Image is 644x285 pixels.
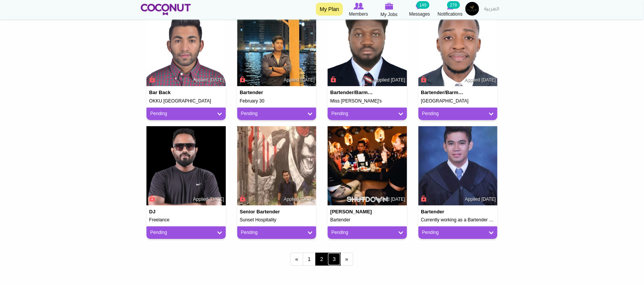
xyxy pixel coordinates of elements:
[420,195,427,202] span: Connect to Unlock the Profile
[409,10,430,18] span: Messages
[419,126,498,205] img: Jonathan Abierra's picture
[149,99,223,104] h5: OKKU [GEOGRAPHIC_DATA]
[332,110,403,117] a: Pending
[417,1,430,9] small: 149
[147,126,226,205] img: Sameeara Madushan's picture
[447,1,460,9] small: 279
[328,126,407,205] img: sonny ayo's picture
[421,209,465,215] h4: Bartender
[148,75,155,83] span: Connect to Unlock the Profile
[420,75,427,83] span: Connect to Unlock the Profile
[148,195,155,202] span: Connect to Unlock the Profile
[328,253,341,266] a: 3
[141,4,191,15] img: Home
[149,218,223,223] h5: Freelance
[421,218,495,223] h5: Currently working as a Bartender @ Fouquets DubaiFormer Bartender @Sunset Hospitality Group @ [GE...
[237,7,317,86] img: Sonam Tamang's picture
[422,229,494,236] a: Pending
[421,99,495,104] h5: [GEOGRAPHIC_DATA]
[316,253,328,266] span: 2
[329,75,336,83] span: Connect to Unlock the Profile
[237,126,317,205] img: Shankar Kanswal's picture
[404,2,435,18] a: Messages Messages 149
[149,90,193,95] h4: Bar Back
[240,99,314,104] h5: February 30
[354,3,364,10] img: Browse Members
[149,209,193,215] h4: DJ
[447,3,454,10] img: Notifications
[419,7,498,86] img: Sedric barasa's picture
[240,209,284,215] h4: Senior Bartender
[416,3,423,10] img: Messages
[150,110,222,117] a: Pending
[240,218,314,223] h5: Sunset Hospitality
[435,2,465,18] a: Notifications Notifications 279
[385,3,393,10] img: My Jobs
[438,10,462,18] span: Notifications
[381,11,398,18] span: My Jobs
[239,195,246,202] span: Connect to Unlock the Profile
[239,75,246,83] span: Connect to Unlock the Profile
[330,90,375,95] h4: Bartender/Barmaid
[290,253,303,266] a: ‹ previous
[150,229,222,236] a: Pending
[422,110,494,117] a: Pending
[240,90,284,95] h4: Bartender
[374,2,404,18] a: My Jobs My Jobs
[343,2,374,18] a: Browse Members Members
[328,7,407,86] img: Ebenezer Buabeng's picture
[332,229,403,236] a: Pending
[349,10,368,18] span: Members
[330,209,375,215] h4: [PERSON_NAME]
[330,218,404,223] h5: Bartender
[303,253,316,266] a: 1
[481,2,503,17] a: العربية
[241,110,313,117] a: Pending
[330,99,404,104] h5: Miss [PERSON_NAME]'s
[421,90,465,95] h4: Bartender/Barmaid
[147,7,226,86] img: Sujan Neupane's picture
[340,253,353,266] a: next ›
[241,229,313,236] a: Pending
[316,3,343,16] a: My Plan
